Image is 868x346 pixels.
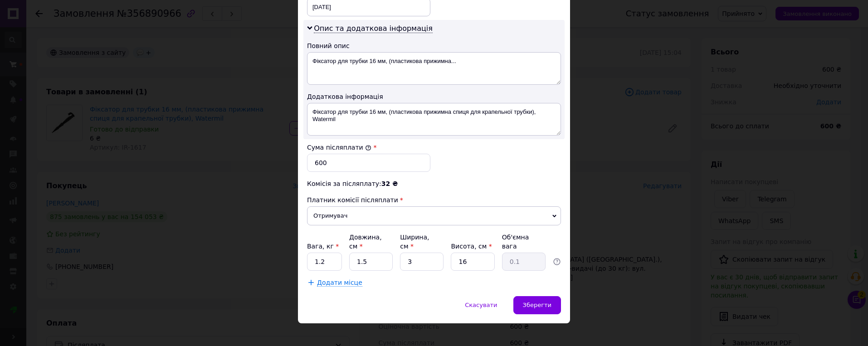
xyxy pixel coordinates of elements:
[307,52,561,85] textarea: Фіксатор для трубки 16 мм, (пластикова прижимна...
[307,103,561,136] textarea: Фіксатор для трубки 16 мм, (пластикова прижимна спиця для крапельної трубки), Watermil
[317,279,362,287] span: Додати місце
[523,302,551,308] span: Зберегти
[307,41,561,50] div: Повний опис
[307,144,371,151] label: Сума післяплати
[314,24,433,33] span: Опис та додаткова інформація
[465,302,497,308] span: Скасувати
[381,180,398,187] span: 32 ₴
[502,233,546,251] div: Об'ємна вага
[400,234,429,250] label: Ширина, см
[307,243,339,250] label: Вага, кг
[307,92,561,101] div: Додаткова інформація
[451,243,492,250] label: Висота, см
[307,206,561,225] span: Отримувач
[307,179,561,188] div: Комісія за післяплату:
[349,234,382,250] label: Довжина, см
[307,196,398,204] span: Платник комісії післяплати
